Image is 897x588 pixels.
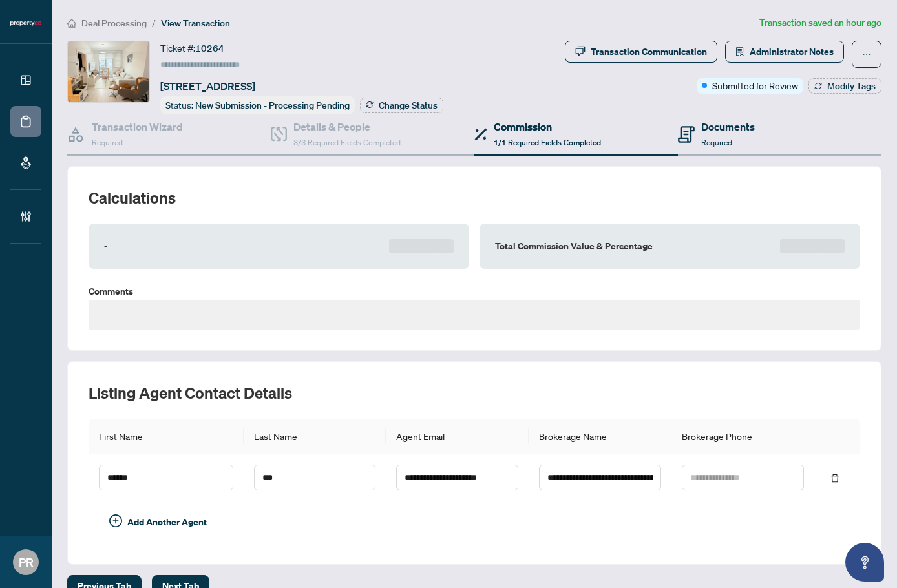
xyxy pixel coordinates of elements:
[494,138,601,147] span: 1/1 Required Fields Completed
[89,383,860,403] h2: Listing Agent Contact Details
[862,50,871,59] span: ellipsis
[92,119,183,134] h4: Transaction Wizard
[360,98,443,113] button: Change Status
[160,96,355,114] div: Status:
[293,119,401,134] h4: Details & People
[195,100,350,111] span: New Submission - Processing Pending
[89,419,244,454] th: First Name
[99,512,217,532] button: Add Another Agent
[160,41,224,56] div: Ticket #:
[591,41,707,62] div: Transaction Communication
[379,101,438,110] span: Change Status
[495,239,653,253] label: Total Commission Value & Percentage
[109,514,122,527] span: plus-circle
[10,19,41,27] img: logo
[701,138,732,147] span: Required
[529,419,671,454] th: Brokerage Name
[160,78,255,94] span: [STREET_ADDRESS]
[293,138,401,147] span: 3/3 Required Fields Completed
[808,78,881,94] button: Modify Tags
[830,474,839,483] span: delete
[67,19,76,28] span: home
[161,17,230,29] span: View Transaction
[68,41,149,102] img: IMG-C12337845_1.jpg
[92,138,123,147] span: Required
[195,43,224,54] span: 10264
[725,41,844,63] button: Administrator Notes
[735,47,744,56] span: solution
[104,239,107,253] label: -
[759,16,881,30] article: Transaction saved an hour ago
[827,81,876,90] span: Modify Tags
[845,543,884,582] button: Open asap
[565,41,717,63] button: Transaction Communication
[89,187,860,208] h2: Calculations
[712,78,798,92] span: Submitted for Review
[750,41,834,62] span: Administrator Notes
[671,419,814,454] th: Brokerage Phone
[127,515,207,529] span: Add Another Agent
[386,419,529,454] th: Agent Email
[152,16,156,30] li: /
[19,553,34,571] span: PR
[494,119,601,134] h4: Commission
[244,419,386,454] th: Last Name
[81,17,147,29] span: Deal Processing
[89,284,860,299] label: Comments
[701,119,755,134] h4: Documents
